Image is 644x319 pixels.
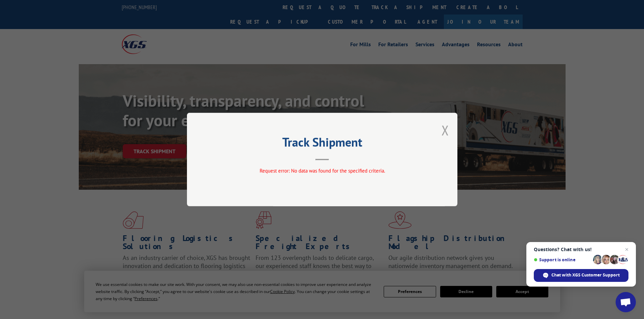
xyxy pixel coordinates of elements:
[534,247,628,252] span: Questions? Chat with us!
[442,121,449,139] button: Close modal
[534,269,628,282] div: Chat with XGS Customer Support
[623,245,631,254] span: Close chat
[221,137,424,150] h2: Track Shipment
[259,167,385,174] span: Request error: No data was found for the specified criteria.
[551,272,620,278] span: Chat with XGS Customer Support
[616,292,636,312] div: Open chat
[534,257,591,262] span: Support is online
